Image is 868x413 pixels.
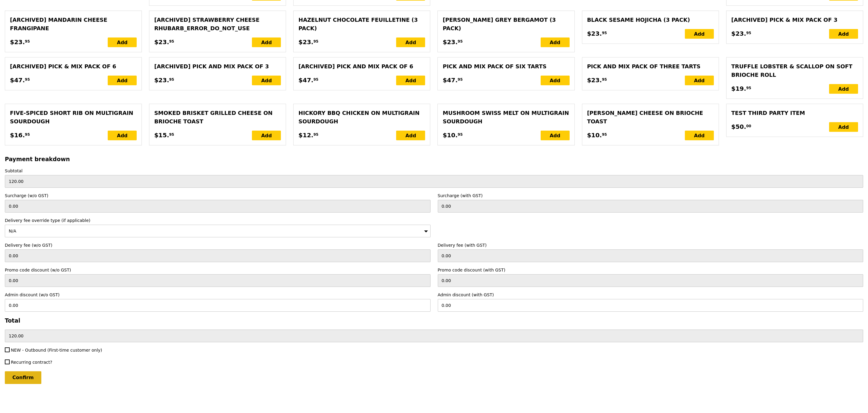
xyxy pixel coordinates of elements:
[298,76,313,85] span: $47.
[602,132,607,137] span: 95
[587,131,602,140] span: $10.
[458,77,463,82] span: 95
[10,76,25,85] span: $47.
[25,77,30,82] span: 95
[5,242,431,248] label: Delivery fee (w/o GST)
[169,132,174,137] span: 95
[154,37,169,47] span: $23.
[5,317,863,324] h3: Total
[541,37,570,47] div: Add
[10,37,25,47] span: $23.
[108,76,137,85] div: Add
[313,77,319,82] span: 95
[443,37,457,47] span: $23.
[458,39,463,44] span: 95
[443,62,569,71] div: Pick and mix pack of six tarts
[10,109,137,126] div: Five‑spiced Short Rib on Multigrain Sourdough
[602,31,607,35] span: 95
[438,267,863,273] label: Promo code discount (with GST)
[587,76,602,85] span: $23.
[11,360,52,365] span: Recurring contract?
[541,76,570,85] div: Add
[11,348,102,353] span: NEW - Outbound (First-time customer only)
[587,109,714,126] div: [PERSON_NAME] Cheese on Brioche Toast
[298,131,313,140] span: $12.
[154,109,281,126] div: Smoked Brisket Grilled Cheese on Brioche Toast
[10,131,25,140] span: $16.
[10,16,137,33] div: [Archived] Mandarin Cheese Frangipane
[9,229,16,233] span: N/A
[169,77,174,82] span: 95
[443,109,569,126] div: Mushroom Swiss Melt on Multigrain Sourdough
[5,359,10,364] input: Recurring contract?
[746,86,751,90] span: 95
[5,371,41,384] input: Confirm
[731,29,746,38] span: $23.
[154,16,281,33] div: [Archived] Strawberry Cheese Rhubarb_error_do_not_use
[685,29,714,39] div: Add
[731,122,746,131] span: $50.
[298,109,425,126] div: Hickory BBQ Chicken on Multigrain Sourdough
[396,76,425,85] div: Add
[458,132,463,137] span: 95
[5,193,431,199] label: Surcharge (w/o GST)
[313,39,319,44] span: 95
[5,156,863,162] h3: Payment breakdown
[154,76,169,85] span: $23.
[731,16,858,24] div: [Archived] Pick & mix pack of 3
[438,292,863,298] label: Admin discount (with GST)
[298,16,425,33] div: Hazelnut Chocolate Feuilletine (3 pack)
[731,62,858,79] div: Truffle Lobster & Scallop on Soft Brioche Roll
[298,62,425,71] div: [Archived] Pick and mix pack of 6
[541,131,570,140] div: Add
[5,217,431,223] label: Delivery fee override type (if applicable)
[829,84,858,94] div: Add
[154,131,169,140] span: $15.
[438,242,863,248] label: Delivery fee (with GST)
[313,132,319,137] span: 95
[602,77,607,82] span: 95
[443,16,569,33] div: [PERSON_NAME] Grey Bergamot (3 pack)
[587,29,602,38] span: $23.
[396,37,425,47] div: Add
[443,131,457,140] span: $10.
[252,76,281,85] div: Add
[685,131,714,140] div: Add
[108,131,137,140] div: Add
[829,29,858,39] div: Add
[5,267,431,273] label: Promo code discount (w/o GST)
[746,124,751,128] span: 00
[25,39,30,44] span: 95
[746,31,751,35] span: 95
[731,109,858,117] div: Test third party item
[829,122,858,132] div: Add
[25,132,30,137] span: 95
[154,62,281,71] div: [Archived] Pick and mix pack of 3
[298,37,313,47] span: $23.
[396,131,425,140] div: Add
[252,131,281,140] div: Add
[108,37,137,47] div: Add
[10,62,137,71] div: [Archived] Pick & mix pack of 6
[169,39,174,44] span: 95
[5,347,10,352] input: NEW - Outbound (First-time customer only)
[5,292,431,298] label: Admin discount (w/o GST)
[587,62,714,71] div: Pick and mix pack of three tarts
[731,84,746,93] span: $19.
[443,76,457,85] span: $47.
[438,193,863,199] label: Surcharge (with GST)
[5,168,863,174] label: Subtotal
[685,76,714,85] div: Add
[587,16,714,24] div: Black Sesame Hojicha (3 pack)
[252,37,281,47] div: Add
